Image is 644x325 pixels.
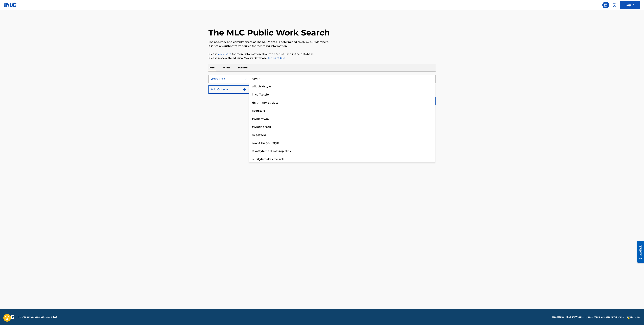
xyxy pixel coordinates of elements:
[18,315,57,318] span: Mechanical Licensing Collective © 2025
[626,315,640,318] a: Privacy Policy
[252,101,262,104] span: rhythm
[269,101,278,104] span: & class
[566,315,584,318] a: The MLC Website
[208,44,436,48] p: It is not an authoritative source for recording information.
[611,2,618,8] div: Help
[586,315,624,318] a: Musical Works Database Terms of Use
[208,85,249,94] button: Add Criteria
[259,133,266,137] strong: style
[242,87,246,91] img: 9d2ae6d4665cec9f34b9.svg
[258,149,265,153] strong: style
[211,77,241,81] div: Work Title
[237,64,249,71] p: Publisher
[4,3,17,7] img: MLC Logo
[252,125,259,128] strong: style
[264,158,284,161] span: makes me sick
[262,93,269,96] strong: style
[208,40,436,44] p: The accuracy and completeness of The MLC's data is determined solely by our Members.
[252,158,257,161] span: our
[252,149,258,153] span: stka
[259,125,271,128] span: d to rock
[208,75,436,107] form: Search Form
[258,109,265,112] strong: style
[252,109,258,112] span: floor
[222,64,231,71] p: Writer
[208,28,330,38] h1: The MLC Public Work Search
[264,85,271,88] strong: style
[218,52,231,56] a: click here
[252,85,264,88] span: wildchild
[208,52,436,56] p: Please for more information about the terms used in the database.
[208,56,436,60] p: Please review the Musical Works Database
[252,133,259,137] span: migo
[208,64,216,71] p: Work
[252,117,259,120] strong: style
[267,56,285,60] a: Terms of Use
[627,309,644,325] iframe: Chat Widget
[257,158,264,161] strong: style
[4,315,14,319] img: logo
[259,117,269,120] span: anyway
[635,238,644,265] iframe: Resource Center
[612,3,616,7] img: help
[273,141,280,145] strong: style
[552,315,564,318] a: Need Help?
[252,93,262,96] span: in cuffs
[252,141,273,145] span: i don't like your
[262,101,269,104] strong: style
[602,2,609,8] a: Public Search
[265,149,291,153] span: me drmssimplebss
[620,1,640,9] a: Log In
[604,3,608,7] img: search
[628,312,630,322] div: Drag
